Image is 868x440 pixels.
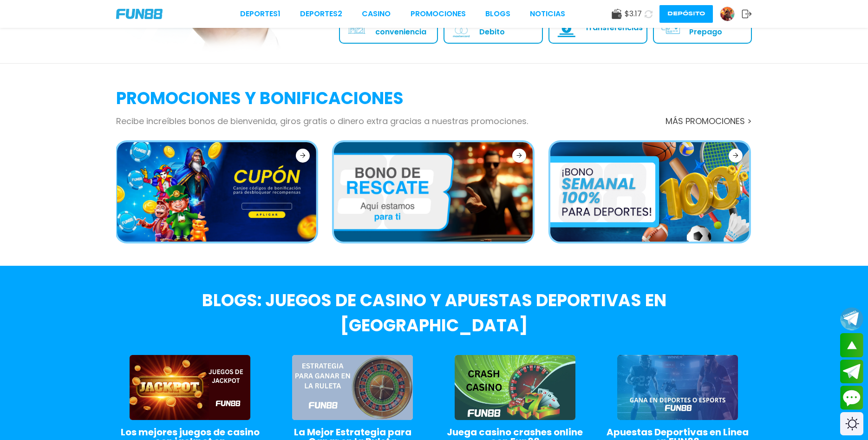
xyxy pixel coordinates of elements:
[116,281,752,346] h2: Blogs: Juegos de casino y apuestas deportivas en [GEOGRAPHIC_DATA]
[116,9,163,19] img: Company Logo
[720,7,734,21] img: Avatar
[550,142,749,242] img: ¡BONO SEMANAL 100% PARA DEPORTES!
[617,355,738,420] img: Apuestas Deportivas en Linea en FUN88 México: Gana en Deportes o eSports
[362,8,391,20] a: CASINO
[689,20,744,36] p: Tarjetas Prepago
[479,20,535,36] p: Crédito y Debito
[530,8,565,20] a: NOTICIAS
[375,20,430,36] p: Tienda de conveniencia
[485,8,510,20] a: BLOGS
[300,8,342,20] a: Deportes2
[840,360,863,384] button: Join telegram
[840,333,863,357] button: scroll up
[240,8,281,20] a: Deportes1
[840,386,863,410] button: Contact customer service
[411,8,466,20] a: Promociones
[117,142,316,242] img: Promo Code
[334,142,533,242] img: Bono de Reembolso
[116,86,528,111] h2: Promociones y Bonificaciones
[659,5,713,23] button: Depósito
[720,7,742,21] a: Avatar
[585,24,643,32] p: Transferencias
[625,8,642,20] span: $ 3.17
[116,115,528,127] p: Recibe increíbles bonos de bienvenida, giros gratis o dinero extra gracias a nuestras promociones.
[292,355,413,420] img: La Mejor Estrategia para Ganar en la Ruleta
[840,412,863,435] div: Switch theme
[455,355,575,420] img: Juega casino crashes online con Fun88 México y gana en segundos
[840,307,863,331] button: Join telegram channel
[130,355,250,420] img: Los mejores juegos de casino con jackpot en México
[666,115,752,127] a: más promociones >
